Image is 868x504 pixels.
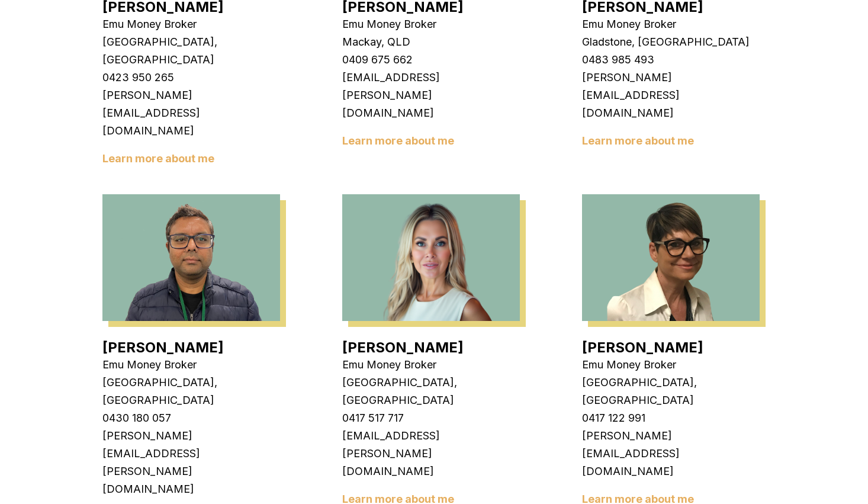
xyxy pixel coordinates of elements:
[582,51,760,69] p: 0483 985 493
[342,339,464,356] a: [PERSON_NAME]
[582,427,760,480] p: [PERSON_NAME][EMAIL_ADDRESS][DOMAIN_NAME]
[102,15,280,33] p: Emu Money Broker
[582,33,760,51] p: Gladstone, [GEOGRAPHIC_DATA]
[102,69,280,86] p: 0423 950 265
[582,374,760,409] p: [GEOGRAPHIC_DATA], [GEOGRAPHIC_DATA]
[102,86,280,140] p: [PERSON_NAME][EMAIL_ADDRESS][DOMAIN_NAME]
[582,339,703,356] a: [PERSON_NAME]
[582,134,694,147] a: Learn more about me
[102,152,214,165] a: Learn more about me
[102,339,224,356] a: [PERSON_NAME]
[342,409,520,427] p: 0417 517 717
[102,409,280,427] p: 0430 180 057
[582,15,760,33] p: Emu Money Broker
[342,374,520,409] p: [GEOGRAPHIC_DATA], [GEOGRAPHIC_DATA]
[582,69,760,122] p: [PERSON_NAME][EMAIL_ADDRESS][DOMAIN_NAME]
[582,409,760,427] p: 0417 122 991
[102,427,280,498] p: [PERSON_NAME][EMAIL_ADDRESS][PERSON_NAME][DOMAIN_NAME]
[342,356,520,374] p: Emu Money Broker
[582,194,760,321] img: Stevette Gelavis
[342,194,520,321] img: Rachael Connors
[342,33,520,51] p: Mackay, QLD
[342,427,520,480] p: [EMAIL_ADDRESS][PERSON_NAME][DOMAIN_NAME]
[342,134,454,147] a: Learn more about me
[102,356,280,374] p: Emu Money Broker
[102,374,280,409] p: [GEOGRAPHIC_DATA], [GEOGRAPHIC_DATA]
[342,69,520,122] p: [EMAIL_ADDRESS][PERSON_NAME][DOMAIN_NAME]
[582,356,760,374] p: Emu Money Broker
[342,51,520,69] p: 0409 675 662
[102,194,280,321] img: Pinkesh Patel
[342,15,520,33] p: Emu Money Broker
[102,33,280,69] p: [GEOGRAPHIC_DATA], [GEOGRAPHIC_DATA]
